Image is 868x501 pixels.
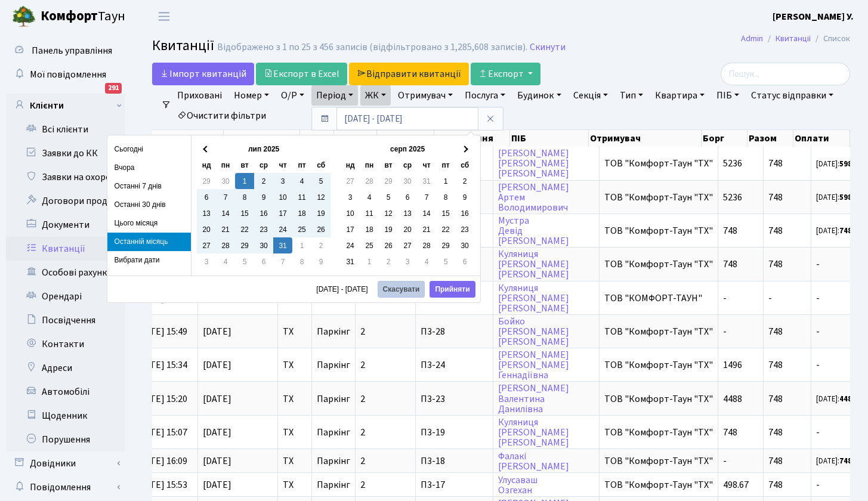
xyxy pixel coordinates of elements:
span: - [816,360,860,370]
div: Відображено з 1 по 25 з 456 записів (відфільтровано з 1,285,608 записів). [217,42,527,53]
span: 748 [723,224,737,237]
nav: breadcrumb [723,26,868,51]
span: П3-23 [421,394,488,404]
th: нд [341,157,360,173]
td: 5 [436,253,455,270]
td: 3 [341,189,360,205]
td: 15 [436,205,455,221]
td: 3 [398,253,417,270]
td: 6 [197,189,216,205]
td: 19 [379,221,398,237]
span: [DATE] 16:09 [136,454,187,468]
td: 26 [379,237,398,253]
div: 291 [105,83,122,94]
span: [DATE] [203,480,273,490]
td: 27 [398,237,417,253]
a: МустраДевід[PERSON_NAME] [498,214,569,248]
td: 21 [417,221,436,237]
span: П3-18 [421,456,488,466]
span: ТХ [283,456,307,466]
td: 18 [360,221,379,237]
td: 27 [197,237,216,253]
th: чт [417,157,436,173]
span: [DATE] 15:20 [136,392,187,406]
th: пт [436,157,455,173]
a: [PERSON_NAME]АртемВолодимирович [498,181,569,214]
span: Мої повідомлення [30,68,106,81]
td: 11 [360,205,379,221]
span: 748 [768,478,783,491]
span: ТОВ "Комфорт-Таун "ТХ" [604,327,713,336]
span: [DATE] [203,327,273,336]
td: 6 [455,253,474,270]
td: 29 [235,237,254,253]
td: 1 [235,173,254,189]
a: Відправити квитанції [349,63,469,85]
td: 4 [292,173,311,189]
a: Щоденник [6,404,125,428]
span: 2 [360,325,365,338]
span: П3-17 [421,480,488,490]
th: ср [254,157,273,173]
a: О/Р [276,85,309,106]
span: - [816,259,860,269]
a: Порушення [6,428,125,451]
td: 4 [360,189,379,205]
td: 25 [292,221,311,237]
th: вт [379,157,398,173]
b: Комфорт [41,7,98,26]
span: ТХ [283,480,307,490]
input: Пошук... [721,63,850,85]
td: 4 [216,253,235,270]
a: Заявки на охорону [6,165,125,189]
button: Експорт [471,63,540,85]
b: 748 [839,456,852,466]
th: чт [273,157,292,173]
span: ТОВ "Комфорт-Таун "ТХ" [604,480,713,490]
span: - [723,325,727,338]
td: 7 [417,189,436,205]
td: 6 [254,253,273,270]
a: Клієнти [6,94,125,117]
span: 2 [360,358,365,372]
span: 1496 [723,358,742,372]
b: 748 [839,225,852,236]
a: Повідомлення [6,475,125,499]
span: 748 [768,454,783,468]
span: [DATE] 15:07 [136,426,187,439]
a: Посвідчення [6,308,125,332]
a: [PERSON_NAME]ВалентинаДанилівна [498,382,569,416]
span: ТОВ "Комфорт-Таун "ТХ" [604,428,713,437]
td: 2 [254,173,273,189]
th: сб [311,157,330,173]
th: серп 2025 [360,141,455,157]
td: 24 [273,221,292,237]
span: 748 [768,392,783,406]
a: Бойко[PERSON_NAME][PERSON_NAME] [498,315,569,348]
td: 31 [341,253,360,270]
span: ТОВ "Комфорт-Таун "ТХ" [604,259,713,269]
span: Паркінг [317,325,350,338]
span: 748 [723,426,737,439]
td: 1 [292,237,311,253]
b: 4488 [839,394,856,404]
a: Фалакі[PERSON_NAME] [498,450,569,473]
td: 28 [216,237,235,253]
span: Паркінг [317,392,350,406]
span: 748 [768,191,783,204]
a: УлусавашОзгехан [498,474,538,497]
td: 12 [311,189,330,205]
a: Будинок [512,85,566,106]
td: 29 [436,237,455,253]
td: 5 [379,189,398,205]
li: Вчора [107,159,191,177]
a: Квитанції [6,237,125,261]
li: Вибрати дати [107,251,191,270]
td: 30 [216,173,235,189]
td: 8 [292,253,311,270]
span: ТОВ "Комфорт-Таун "ТХ" [604,394,713,404]
td: 10 [273,189,292,205]
td: 4 [417,253,436,270]
span: ТХ [283,360,307,370]
span: - [723,454,727,468]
